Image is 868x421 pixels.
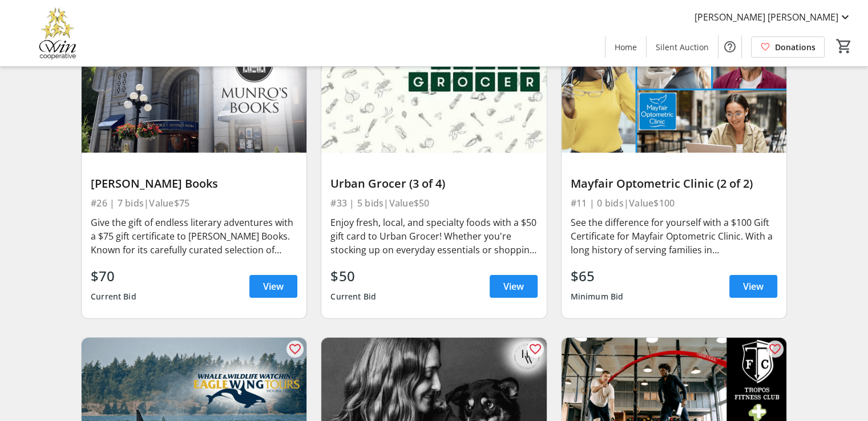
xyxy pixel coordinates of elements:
a: Donations [751,37,825,58]
div: $70 [91,266,136,286]
div: Urban Grocer (3 of 4) [330,177,537,191]
span: Home [615,41,637,53]
img: Victoria Women In Need Community Cooperative's Logo [7,5,108,62]
div: See the difference for yourself with a $100 Gift Certificate for Mayfair Optometric Clinic. With ... [571,216,777,257]
div: Give the gift of endless literary adventures with a $75 gift certificate to [PERSON_NAME] Books. ... [91,216,297,257]
div: #11 | 0 bids | Value $100 [571,195,777,211]
button: [PERSON_NAME] [PERSON_NAME] [685,8,861,26]
span: View [743,280,764,293]
a: View [729,275,777,298]
div: $50 [330,266,376,286]
img: Urban Grocer (3 of 4) [321,26,546,153]
div: Mayfair Optometric Clinic (2 of 2) [571,177,777,191]
div: #33 | 5 bids | Value $50 [330,195,537,211]
img: Mayfair Optometric Clinic (2 of 2) [562,26,786,153]
mat-icon: favorite_outline [528,342,542,356]
div: Current Bid [91,286,136,307]
img: Munro's Books [82,26,306,153]
a: Home [605,37,646,58]
div: $65 [571,266,624,286]
button: Help [718,35,741,58]
a: Silent Auction [647,37,718,58]
div: Current Bid [330,286,376,307]
span: Donations [775,41,815,53]
span: View [263,280,284,293]
div: #26 | 7 bids | Value $75 [91,195,297,211]
a: View [249,275,297,298]
span: [PERSON_NAME] [PERSON_NAME] [695,10,838,24]
div: [PERSON_NAME] Books [91,177,297,191]
div: Enjoy fresh, local, and specialty foods with a $50 gift card to Urban Grocer! Whether you're stoc... [330,216,537,257]
a: View [490,275,538,298]
div: Minimum Bid [571,286,624,307]
mat-icon: favorite_outline [288,342,302,356]
button: Cart [834,36,854,56]
span: Silent Auction [656,41,709,53]
span: View [503,280,524,293]
mat-icon: favorite_outline [768,342,782,356]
